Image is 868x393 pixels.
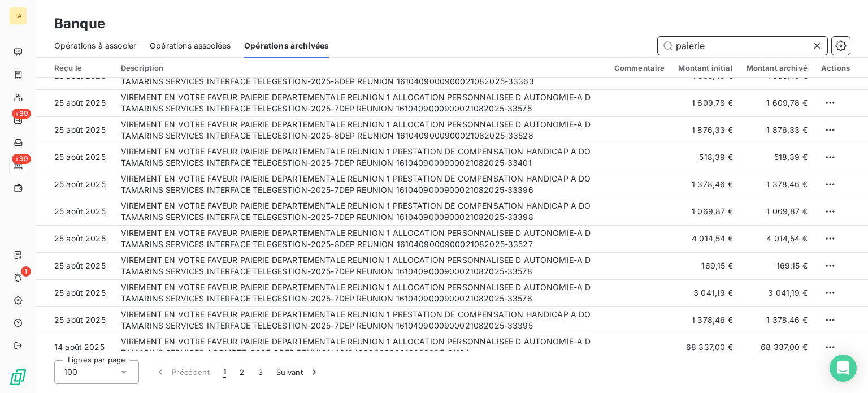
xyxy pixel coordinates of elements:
[114,225,607,252] td: VIREMENT EN VOTRE FAVEUR PAIERIE DEPARTEMENTALE REUNION 1 ALLOCATION PERSONNALISEE D AUTONOMIE-A ...
[223,366,226,378] span: 1
[658,37,827,55] input: Rechercher
[747,63,808,72] div: Montant archivé
[614,63,665,72] div: Commentaire
[671,252,739,279] td: 169,15 €
[36,89,114,116] td: 25 août 2025
[36,252,114,279] td: 25 août 2025
[12,109,31,119] span: +99
[36,116,114,144] td: 25 août 2025
[740,252,814,279] td: 169,15 €
[270,360,327,384] button: Suivant
[671,225,739,252] td: 4 014,54 €
[114,334,607,361] td: VIREMENT EN VOTRE FAVEUR PAIERIE DEPARTEMENTALE REUNION 1 ALLOCATION PERSONNALISEE D AUTONOMIE-A ...
[821,63,850,72] div: Actions
[740,144,814,171] td: 518,39 €
[54,14,105,34] h3: Banque
[121,63,601,72] div: Description
[678,63,732,72] div: Montant initial
[671,334,739,361] td: 68 337,00 €
[114,171,607,198] td: VIREMENT EN VOTRE FAVEUR PAIERIE DEPARTEMENTALE REUNION 1 PRESTATION DE COMPENSATION HANDICAP A D...
[740,198,814,225] td: 1 069,87 €
[740,279,814,306] td: 3 041,19 €
[114,252,607,279] td: VIREMENT EN VOTRE FAVEUR PAIERIE DEPARTEMENTALE REUNION 1 ALLOCATION PERSONNALISEE D AUTONOMIE-A ...
[251,360,270,384] button: 3
[740,116,814,144] td: 1 876,33 €
[114,89,607,116] td: VIREMENT EN VOTRE FAVEUR PAIERIE DEPARTEMENTALE REUNION 1 ALLOCATION PERSONNALISEE D AUTONOMIE-A ...
[148,360,216,384] button: Précédent
[54,40,136,51] span: Opérations à associer
[54,63,107,72] div: Reçu le
[671,144,739,171] td: 518,39 €
[114,116,607,144] td: VIREMENT EN VOTRE FAVEUR PAIERIE DEPARTEMENTALE REUNION 1 ALLOCATION PERSONNALISEE D AUTONOMIE-A ...
[671,279,739,306] td: 3 041,19 €
[36,279,114,306] td: 25 août 2025
[740,225,814,252] td: 4 014,54 €
[9,368,27,386] img: Logo LeanPay
[36,334,114,361] td: 14 août 2025
[114,279,607,306] td: VIREMENT EN VOTRE FAVEUR PAIERIE DEPARTEMENTALE REUNION 1 ALLOCATION PERSONNALISEE D AUTONOMIE-A ...
[740,171,814,198] td: 1 378,46 €
[671,171,739,198] td: 1 378,46 €
[36,144,114,171] td: 25 août 2025
[244,40,329,51] span: Opérations archivées
[36,198,114,225] td: 25 août 2025
[233,360,251,384] button: 2
[12,154,31,164] span: +99
[114,306,607,334] td: VIREMENT EN VOTRE FAVEUR PAIERIE DEPARTEMENTALE REUNION 1 PRESTATION DE COMPENSATION HANDICAP A D...
[36,225,114,252] td: 25 août 2025
[114,144,607,171] td: VIREMENT EN VOTRE FAVEUR PAIERIE DEPARTEMENTALE REUNION 1 PRESTATION DE COMPENSATION HANDICAP A D...
[9,111,27,129] a: +99
[9,7,27,25] div: TA
[671,306,739,334] td: 1 378,46 €
[150,40,231,51] span: Opérations associées
[671,198,739,225] td: 1 069,87 €
[671,89,739,116] td: 1 609,78 €
[740,306,814,334] td: 1 378,46 €
[740,334,814,361] td: 68 337,00 €
[36,171,114,198] td: 25 août 2025
[114,198,607,225] td: VIREMENT EN VOTRE FAVEUR PAIERIE DEPARTEMENTALE REUNION 1 PRESTATION DE COMPENSATION HANDICAP A D...
[830,355,857,382] div: Open Intercom Messenger
[21,266,31,277] span: 1
[36,306,114,334] td: 25 août 2025
[9,156,27,174] a: +99
[64,366,77,378] span: 100
[740,89,814,116] td: 1 609,78 €
[216,360,233,384] button: 1
[671,116,739,144] td: 1 876,33 €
